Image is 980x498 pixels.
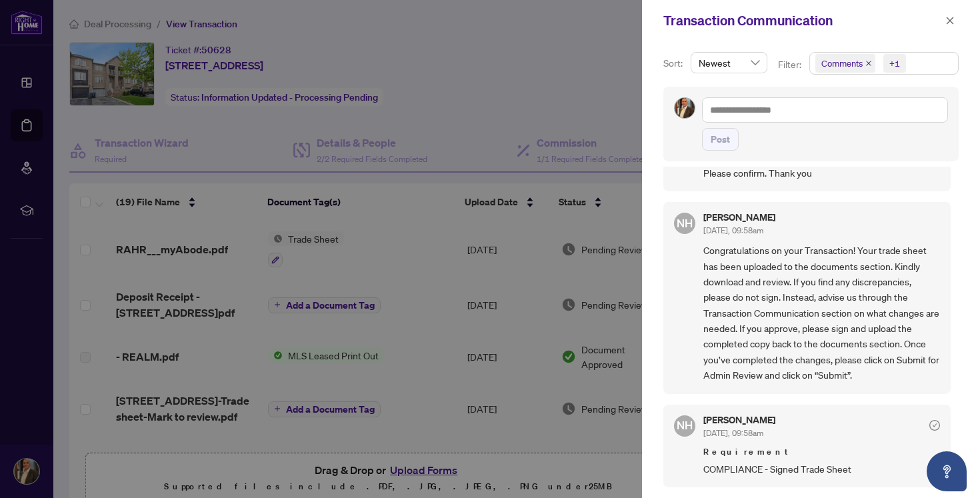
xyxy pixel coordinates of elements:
[703,445,940,459] span: Requirement
[945,16,955,25] span: close
[703,243,940,383] span: Congratulations on your Transaction! Your trade sheet has been uploaded to the documents section....
[778,57,803,72] p: Filter:
[703,415,775,425] h5: [PERSON_NAME]
[815,54,875,73] span: Comments
[663,11,941,31] div: Transaction Communication
[889,57,900,70] div: +1
[703,213,775,222] h5: [PERSON_NAME]
[865,60,872,67] span: close
[702,128,739,151] button: Post
[821,57,863,70] span: Comments
[703,225,763,235] span: [DATE], 09:58am
[677,215,693,232] span: NH
[929,420,940,431] span: check-circle
[699,53,759,73] span: Newest
[663,56,685,71] p: Sort:
[677,417,693,434] span: NH
[675,98,695,118] img: Profile Icon
[703,428,763,438] span: [DATE], 09:58am
[703,461,940,477] span: COMPLIANCE - Signed Trade Sheet
[927,451,967,491] button: Open asap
